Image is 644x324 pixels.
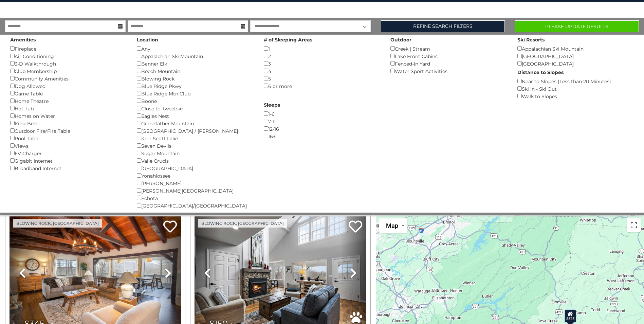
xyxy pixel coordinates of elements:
[517,52,634,60] div: [GEOGRAPHIC_DATA]
[10,149,127,157] div: EV Charger
[390,52,507,60] div: Lake Front Cabins
[10,45,127,52] div: Fireplace
[349,220,362,234] a: Add to favorites
[517,36,545,43] label: Ski Resorts
[264,102,280,108] label: Sleeps
[381,20,505,32] a: Refine Search Filters
[10,142,127,149] div: Views
[390,60,507,67] div: Fenced-In Yard
[10,36,36,43] label: Amenities
[264,75,380,82] div: 5
[137,120,253,127] div: Grandfather Mountain
[264,132,380,140] div: 16+
[137,172,253,179] div: Yonahlossee
[10,52,127,60] div: Air Conditioning
[390,67,507,75] div: Water Sport Activities
[137,164,253,172] div: [GEOGRAPHIC_DATA]
[517,45,634,52] div: Appalachian Ski Mountain
[137,90,253,97] div: Blue Ridge Mtn Club
[264,52,380,60] div: 2
[137,202,253,209] div: [GEOGRAPHIC_DATA]/[GEOGRAPHIC_DATA]
[390,45,507,52] div: Creek | Stream
[137,97,253,105] div: Boone
[10,127,127,134] div: Outdoor Fire/Fire Table
[137,127,253,134] div: [GEOGRAPHIC_DATA] / [PERSON_NAME]
[137,179,253,187] div: [PERSON_NAME]
[515,20,639,32] button: Please Update Results
[137,142,253,149] div: Seven Devils
[137,36,158,43] label: Location
[13,219,102,228] a: Blowing Rock, [GEOGRAPHIC_DATA]
[198,219,287,228] a: Blowing Rock, [GEOGRAPHIC_DATA]
[517,92,634,100] div: Walk to Slopes
[10,75,127,82] div: Community Amenities
[264,60,380,67] div: 3
[10,97,127,105] div: Home Theatre
[137,194,253,202] div: Echota
[137,149,253,157] div: Sugar Mountain
[517,77,634,85] div: Near to Slopes (Less than 20 Minutes)
[390,36,411,43] label: Outdoor
[264,118,380,125] div: 7-11
[264,36,312,43] label: # of Sleeping Areas
[627,218,641,232] button: Toggle fullscreen view
[137,45,253,52] div: Any
[137,60,253,67] div: Banner Elk
[10,157,127,164] div: Gigabit Internet
[137,187,253,194] div: [PERSON_NAME][GEOGRAPHIC_DATA]
[10,164,127,172] div: Broadband Internet
[386,222,398,229] span: Map
[517,69,564,76] label: Distance to Slopes
[137,82,253,90] div: Blue Ridge Pkwy
[10,60,127,67] div: 3-D Walkthrough
[264,45,380,52] div: 1
[137,134,253,142] div: Kerr Scott Lake
[264,110,380,118] div: 1-6
[517,85,634,92] div: Ski In - Ski Out
[10,67,127,75] div: Club Membership
[137,157,253,164] div: Valle Crucis
[517,60,634,67] div: [GEOGRAPHIC_DATA]
[137,105,253,112] div: Close to Tweetsie
[264,125,380,132] div: 12-16
[137,52,253,60] div: Appalachian Ski Mountain
[10,134,127,142] div: Pool Table
[10,82,127,90] div: Dog Allowed
[10,105,127,112] div: Hot Tub
[137,112,253,120] div: Eagles Nest
[10,90,127,97] div: Game Table
[10,112,127,120] div: Homes on Water
[264,82,380,90] div: 6 or more
[564,309,576,323] div: $525
[379,218,407,233] button: Change map style
[264,67,380,75] div: 4
[137,75,253,82] div: Blowing Rock
[10,120,127,127] div: King Bed
[137,67,253,75] div: Beech Mountain
[163,220,177,234] a: Add to favorites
